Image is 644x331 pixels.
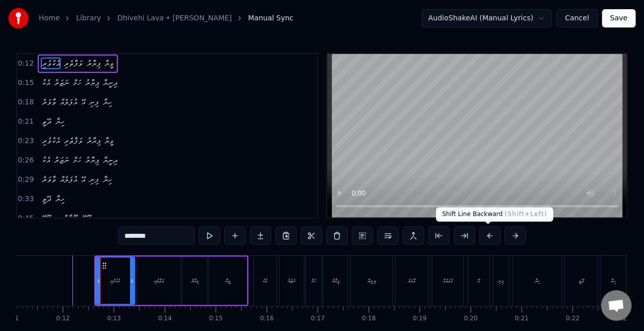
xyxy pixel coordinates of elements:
div: Open chat [601,290,632,321]
div: 0:17 [311,315,325,323]
span: ނަޒަރު [53,77,70,89]
span: 0:15 [18,78,34,88]
div: 0:15 [209,315,223,323]
span: އުފަލެއް [59,96,78,108]
span: އޭ [80,96,86,108]
span: ހަމް [72,77,82,89]
div: 0:14 [158,315,172,323]
span: ވާވަރެ [41,96,57,108]
div: ޕިޔާރު [191,277,198,285]
span: ދޭތީ [41,116,53,127]
span: ޕިޔާރު [84,77,100,89]
span: އެކު [41,77,51,89]
span: ހިޔާ [102,174,113,185]
div: ހަމް [311,277,316,285]
div: 0:13 [107,315,121,323]
span: ވަފާތެރި [63,58,84,69]
span: އެކުވެރި [41,135,61,147]
div: ވަފާތެރި [154,277,164,285]
span: 0:23 [18,136,34,146]
button: Save [602,9,636,27]
a: Dhivehi Lava • [PERSON_NAME] [117,13,231,23]
span: ދިނީޔާ [102,77,119,89]
div: ދިނީޔާ [368,277,376,285]
span: 0:18 [18,97,34,107]
div: 0:22 [566,315,580,323]
div: 0:21 [515,315,529,323]
span: ނޫރާން [62,212,79,224]
div: ފިނި [499,277,504,285]
span: ހިޔާ [102,96,113,108]
div: ޕިޔާރު [332,277,339,285]
button: Cancel [556,9,598,27]
span: Manual Sync [248,13,294,23]
span: 0:12 [18,59,34,69]
div: އުފަލެއް [443,277,453,285]
span: ފިނި [88,96,100,108]
span: އެކުވެރި [41,58,61,69]
span: 0:21 [18,117,34,127]
span: ހަމް [72,154,82,166]
span: ހިޔާ [55,116,65,127]
nav: breadcrumb [39,13,294,23]
span: ޕިޔާރު [86,58,101,69]
a: Library [76,13,101,23]
div: ވީޔާ [225,277,230,285]
span: ޕިޔާރު [84,154,100,166]
span: އޭ [80,174,86,185]
span: ޕޫލޭ [41,212,51,224]
div: 0:20 [464,315,478,323]
span: 0:33 [18,194,34,204]
div: ވާވަރެ [408,277,416,285]
div: 0:19 [413,315,427,323]
span: ދިނީޔާ [102,154,119,166]
div: 0:18 [362,315,376,323]
a: Home [39,13,60,23]
span: 0:29 [18,175,34,185]
span: ދޭތީ [41,193,53,205]
span: ނަޒަރު [53,154,70,166]
span: 0:45 [18,213,34,224]
span: ތި [54,212,60,224]
span: ( Shift+Left ) [505,210,548,217]
div: އޭ [478,277,480,285]
div: އެކުވެރި [111,277,120,285]
div: ހިޔާ [535,277,540,285]
span: ޕިޔާރު [86,135,101,147]
div: 0:12 [56,315,70,323]
div: 0:11 [5,315,19,323]
span: ވީޔާ [104,135,115,147]
span: ވީޔާ [104,58,115,69]
div: 0:16 [260,315,274,323]
div: ދޭތީ [579,277,584,285]
span: 0:26 [18,155,34,165]
img: youka [8,8,29,29]
span: ގޫލޭ [81,212,92,224]
div: އެކު [263,277,268,285]
span: ވާވަރެ [41,174,57,185]
span: ވަފާތެރި [63,135,84,147]
span: ފިނި [88,174,100,185]
span: އުފަލެއް [59,174,78,185]
span: ހިޔާ [55,193,65,205]
span: އެކު [41,154,51,166]
div: ހިޔާ [611,277,616,285]
div: ނަޒަރު [288,277,296,285]
div: Shift Line Backward [436,207,553,222]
